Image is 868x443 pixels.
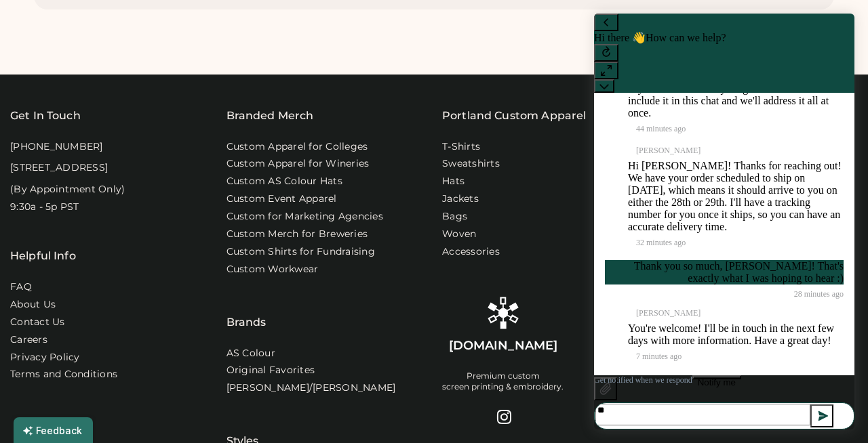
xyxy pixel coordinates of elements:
[10,140,103,154] div: [PHONE_NUMBER]
[10,161,108,175] div: [STREET_ADDRESS]
[226,381,396,395] a: [PERSON_NAME]/[PERSON_NAME]
[236,409,250,423] svg: Send Message
[226,228,368,241] a: Custom Merch for Breweries
[10,248,76,264] div: Helpful Info
[47,160,263,172] div: Hi [PERSON_NAME]! Thanks for reaching out!
[442,245,500,259] a: Accessories
[226,245,375,259] a: Custom Shirts for Fundraising
[112,375,161,379] button: Notify me
[10,183,125,196] div: (By Appointment Only)
[226,347,275,360] a: AS Colour
[226,192,337,206] a: Custom Event Apparel
[226,157,370,171] a: Custom Apparel for Wineries
[442,108,586,124] a: Portland Custom Apparel
[56,352,263,360] span: 7 minutes ago
[10,351,80,364] a: Privacy Policy
[56,146,263,154] span: [PERSON_NAME]
[226,263,319,276] a: Custom Workwear
[19,81,28,91] svg: Close Chat
[19,46,33,60] svg: restart
[10,108,81,124] div: Get In Touch
[47,172,263,233] div: We have your order scheduled to ship on [DATE], which means it should arrive to you on either the...
[47,322,263,347] div: You're welcome! I'll be in touch in the next few days with more information. Have a great day!
[226,364,315,377] a: Original Favorites
[442,157,500,171] a: Sweatshirts
[47,83,248,119] span: If you want to add anything else feel free to include it in this chat and we'll address it all at...
[226,280,267,331] div: Brands
[442,210,467,224] a: Bags
[56,309,263,317] span: [PERSON_NAME]
[487,297,519,329] img: Rendered Logo - Screens
[19,16,33,29] svg: conversation history
[14,32,65,43] span: Hi there 👋
[10,368,117,381] div: Terms and Conditions
[117,377,155,387] span: Notify me
[10,316,65,329] a: Contact Us
[56,125,263,133] span: 44 minutes ago
[226,140,368,154] a: Custom Apparel for Colleges
[226,175,342,188] a: Custom AS Colour Hats
[442,371,564,392] div: Premium custom screen printing & embroidery.
[10,333,47,347] a: Careers
[442,228,476,241] a: Woven
[56,238,263,247] span: 32 minutes ago
[19,64,33,77] svg: Expand window
[33,290,263,298] span: 28 minutes ago
[65,32,146,43] span: How can we help?
[442,175,465,188] a: Hats
[24,260,263,284] div: Thank you so much, [PERSON_NAME]! That's exactly what I was hoping to hear :)
[442,140,480,154] a: T-Shirts
[10,280,32,294] a: FAQ
[10,298,56,312] a: About Us
[10,201,79,214] div: 9:30a - 5p PST
[226,210,383,224] a: Custom for Marketing Agencies
[18,382,32,396] svg: Add Attachment
[449,337,557,354] div: [DOMAIN_NAME]
[442,192,479,206] a: Jackets
[226,108,314,124] div: Branded Merch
